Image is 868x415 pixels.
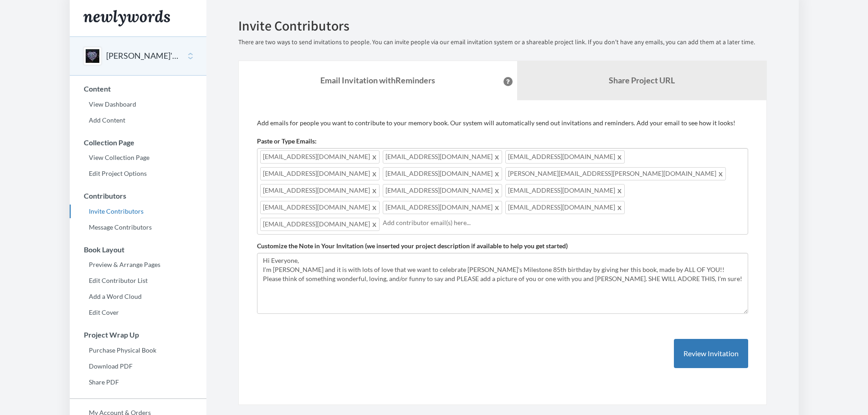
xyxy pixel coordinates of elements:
h3: Project Wrap Up [70,331,206,339]
span: [PERSON_NAME][EMAIL_ADDRESS][PERSON_NAME][DOMAIN_NAME] [505,167,726,180]
button: [PERSON_NAME]'S 85th BIRTHDAY [106,50,180,62]
span: [EMAIL_ADDRESS][DOMAIN_NAME] [260,201,380,214]
p: There are two ways to send invitations to people. You can invite people via our email invitation ... [238,38,767,47]
label: Customize the Note in Your Invitation (we inserted your project description if available to help ... [257,241,568,251]
a: Purchase Physical Book [70,343,206,357]
strong: Email Invitation with Reminders [320,75,435,85]
a: Edit Cover [70,306,206,319]
span: [EMAIL_ADDRESS][DOMAIN_NAME] [260,150,380,164]
h2: Invite Contributors [238,18,767,33]
span: [EMAIL_ADDRESS][DOMAIN_NAME] [383,184,502,197]
label: Paste or Type Emails: [257,137,317,146]
span: [EMAIL_ADDRESS][DOMAIN_NAME] [383,150,502,164]
a: View Collection Page [70,151,206,164]
span: [EMAIL_ADDRESS][DOMAIN_NAME] [260,184,380,197]
input: Add contributor email(s) here... [383,218,743,228]
h3: Content [70,85,206,93]
a: Share PDF [70,375,206,389]
a: Edit Project Options [70,167,206,180]
span: [EMAIL_ADDRESS][DOMAIN_NAME] [505,150,625,164]
textarea: Hi Everyone, I'm [PERSON_NAME] and it is with lots of love that we want to celebrate [PERSON_NAME... [257,253,748,314]
h3: Book Layout [70,246,206,254]
span: [EMAIL_ADDRESS][DOMAIN_NAME] [383,167,502,180]
img: Newlywords logo [83,10,170,26]
a: View Dashboard [70,97,206,111]
a: Invite Contributors [70,205,206,218]
a: Edit Contributor List [70,274,206,287]
b: Share Project URL [609,75,675,85]
h3: Contributors [70,192,206,200]
a: Download PDF [70,359,206,373]
span: [EMAIL_ADDRESS][DOMAIN_NAME] [505,201,625,214]
a: Message Contributors [70,220,206,234]
span: [EMAIL_ADDRESS][DOMAIN_NAME] [260,218,380,231]
span: [EMAIL_ADDRESS][DOMAIN_NAME] [260,167,380,180]
span: [EMAIL_ADDRESS][DOMAIN_NAME] [383,201,502,214]
a: Preview & Arrange Pages [70,258,206,272]
a: Add Content [70,113,206,127]
span: [EMAIL_ADDRESS][DOMAIN_NAME] [505,184,625,197]
button: Review Invitation [674,339,748,369]
h3: Collection Page [70,138,206,147]
a: Add a Word Cloud [70,290,206,303]
p: Add emails for people you want to contribute to your memory book. Our system will automatically s... [257,118,748,128]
